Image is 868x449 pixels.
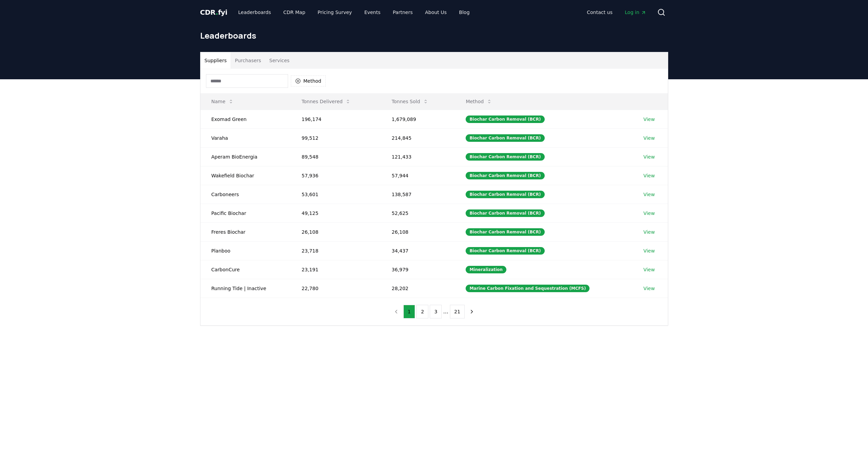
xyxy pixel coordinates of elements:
[200,222,291,241] td: Freres Biochar
[200,279,291,298] td: Running Tide | Inactive
[291,222,381,241] td: 26,108
[443,308,448,316] li: ...
[231,52,265,69] button: Purchasers
[644,116,655,123] a: View
[419,6,452,18] a: About Us
[291,204,381,222] td: 49,125
[381,222,455,241] td: 26,108
[291,279,381,298] td: 22,780
[200,204,291,222] td: Pacific Biochar
[291,110,381,128] td: 196,174
[466,228,544,236] div: Biochar Carbon Removal (BCR)
[466,305,478,318] button: next page
[644,247,655,254] a: View
[644,266,655,273] a: View
[644,229,655,235] a: View
[619,6,651,18] a: Log in
[430,305,442,318] button: 3
[291,147,381,166] td: 89,548
[416,305,428,318] button: 2
[291,241,381,260] td: 23,718
[381,241,455,260] td: 34,437
[216,8,218,16] span: .
[291,76,326,86] button: Method
[466,134,544,142] div: Biochar Carbon Removal (BCR)
[291,260,381,279] td: 23,191
[460,95,497,108] button: Method
[381,260,455,279] td: 36,979
[644,153,655,160] a: View
[381,279,455,298] td: 28,202
[466,209,544,217] div: Biochar Carbon Removal (BCR)
[466,172,544,179] div: Biochar Carbon Removal (BCR)
[206,95,239,108] button: Name
[466,153,544,161] div: Biochar Carbon Removal (BCR)
[450,305,465,318] button: 21
[386,95,434,108] button: Tonnes Sold
[581,6,651,18] nav: Main
[581,6,618,18] a: Contact us
[200,8,228,16] span: CDR fyi
[381,147,455,166] td: 121,433
[278,6,311,18] a: CDR Map
[291,128,381,147] td: 99,512
[233,6,475,18] nav: Main
[381,166,455,185] td: 57,944
[200,185,291,204] td: Carboneers
[200,52,231,69] button: Suppliers
[296,95,357,108] button: Tonnes Delivered
[625,9,646,16] span: Log in
[403,305,415,318] button: 1
[381,204,455,222] td: 52,625
[291,166,381,185] td: 57,936
[233,6,276,18] a: Leaderboards
[200,241,291,260] td: Planboo
[644,210,655,217] a: View
[200,30,668,41] h1: Leaderboards
[312,6,357,18] a: Pricing Survey
[644,135,655,141] a: View
[644,191,655,198] a: View
[265,52,294,69] button: Services
[381,110,455,128] td: 1,679,089
[466,115,544,123] div: Biochar Carbon Removal (BCR)
[466,266,506,273] div: Mineralization
[200,166,291,185] td: Wakefield Biochar
[200,147,291,166] td: Aperam BioEnergia
[200,128,291,147] td: Varaha
[200,110,291,128] td: Exomad Green
[381,185,455,204] td: 138,587
[387,6,418,18] a: Partners
[359,6,386,18] a: Events
[200,260,291,279] td: CarbonCure
[466,191,544,198] div: Biochar Carbon Removal (BCR)
[466,247,544,255] div: Biochar Carbon Removal (BCR)
[200,8,228,17] a: CDR.fyi
[466,285,590,292] div: Marine Carbon Fixation and Sequestration (MCFS)
[644,285,655,292] a: View
[644,172,655,179] a: View
[454,6,475,18] a: Blog
[291,185,381,204] td: 53,601
[381,128,455,147] td: 214,845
